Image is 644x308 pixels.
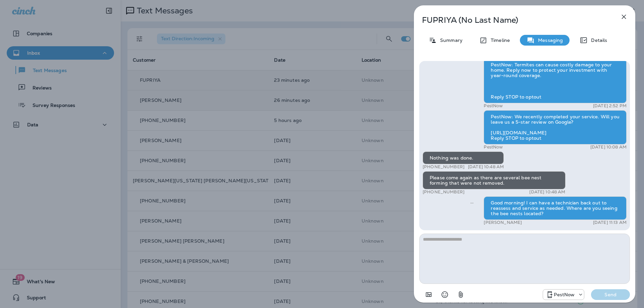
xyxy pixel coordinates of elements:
p: FUPRIYA (No Last Name) [422,15,605,25]
button: Select an emoji [438,288,451,301]
p: PestNow [554,292,575,297]
p: [DATE] 10:48 AM [529,189,565,195]
p: [PHONE_NUMBER] [423,189,465,195]
p: [DATE] 10:08 AM [590,144,627,150]
p: Messaging [535,38,563,43]
p: [DATE] 10:48 AM [468,164,504,170]
p: [DATE] 2:52 PM [593,103,627,109]
div: +1 (703) 691-5149 [543,291,584,299]
div: PestNow: We recently completed your service. Will you leave us a 5-star review on Google? [URL][D... [484,110,627,144]
button: Add in a premade template [422,288,435,301]
p: Timeline [487,38,510,43]
p: Summary [437,38,463,43]
div: Please come again as there are several bee nest forming that were not removed. [423,171,566,189]
p: [PERSON_NAME] [484,220,522,225]
div: PestNow: Termites can cause costly damage to your home. Reply now to protect your investment with... [484,58,627,103]
p: Details [588,38,607,43]
span: Sent [470,199,474,205]
div: Nothing was done. [423,151,504,164]
p: PestNow [484,144,503,150]
p: PestNow [484,103,503,109]
p: [PHONE_NUMBER] [423,164,465,170]
div: Good morning! I can have a technician back out to reassess and service as needed. Where are you s... [484,196,627,220]
p: [DATE] 11:13 AM [593,220,627,225]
